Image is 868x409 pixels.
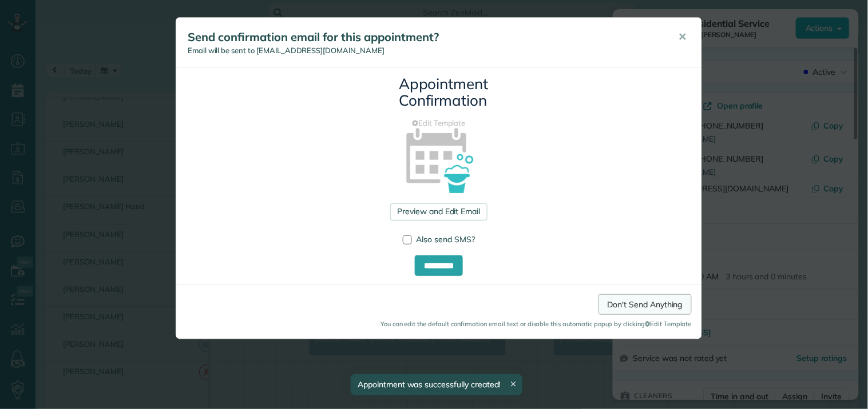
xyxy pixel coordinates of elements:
a: Edit Template [185,118,693,129]
span: Also send SMS? [416,234,475,244]
h3: Appointment Confirmation [399,76,479,109]
h5: Send confirmation email for this appointment? [188,29,663,45]
div: Appointment was successfully created! [351,374,522,395]
a: Don't Send Anything [599,294,692,315]
span: ✕ [679,30,687,43]
img: appointment_confirmation_icon-141e34405f88b12ade42628e8c248340957700ab75a12ae832a8710e9b578dc5.png [388,108,490,210]
span: Email will be sent to [EMAIL_ADDRESS][DOMAIN_NAME] [188,46,385,55]
a: Preview and Edit Email [390,203,487,220]
small: You can edit the default confirmation email text or disable this automatic popup by clicking Edit... [186,319,692,328]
